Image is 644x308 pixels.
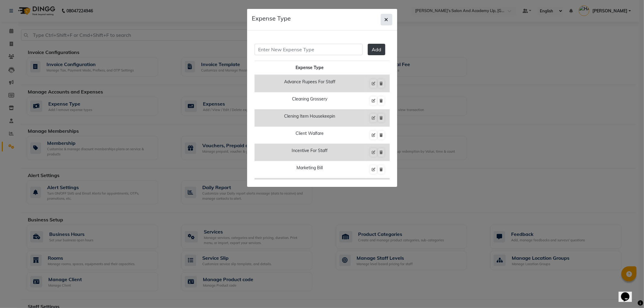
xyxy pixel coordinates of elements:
td: Milk For Salon [255,178,365,195]
td: Incentive For Staff [255,144,365,161]
span: Add [372,46,381,52]
td: Advance Rupees For Staff [255,75,365,92]
td: Marketing Bill [255,161,365,178]
input: Enter New Expense Type [255,44,363,55]
h5: Expense Type [252,14,291,23]
td: Clening Item Housekeepin [255,110,365,127]
td: Client Walfare [255,127,365,144]
td: Cleaning Grossery [255,92,365,110]
button: Add [368,44,385,55]
th: Expense Type [255,61,365,75]
iframe: chat widget [619,284,638,302]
